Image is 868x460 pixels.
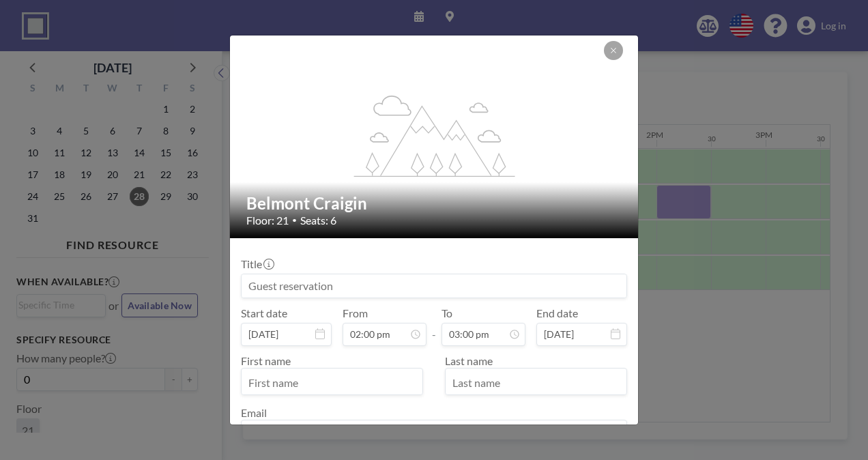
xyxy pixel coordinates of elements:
[300,214,336,227] span: Seats: 6
[241,257,273,271] label: Title
[242,423,626,446] input: Email
[246,214,289,227] span: Floor: 21
[242,274,626,298] input: Guest reservation
[343,306,368,320] label: From
[354,94,515,176] g: flex-grow: 1.2;
[446,371,626,394] input: Last name
[241,354,291,367] label: First name
[536,306,578,320] label: End date
[241,406,267,419] label: Email
[442,306,452,320] label: To
[445,354,493,367] label: Last name
[241,306,287,320] label: Start date
[246,193,623,214] h2: Belmont Craigin
[242,371,422,394] input: First name
[432,311,436,341] span: -
[292,215,297,225] span: •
